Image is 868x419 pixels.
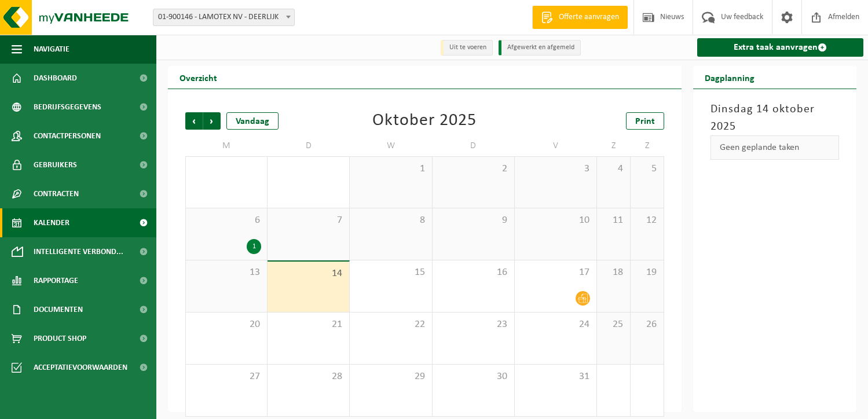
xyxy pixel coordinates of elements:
[499,40,581,56] li: Afgewerkt en afgemeld
[273,214,343,227] span: 7
[356,318,426,331] span: 22
[185,135,268,156] td: M
[441,40,493,56] li: Uit te voeren
[203,112,221,130] span: Volgende
[636,214,658,227] span: 12
[192,318,261,331] span: 20
[603,318,624,331] span: 25
[34,35,69,64] span: Navigatie
[273,370,343,383] span: 28
[356,214,426,227] span: 8
[226,112,279,130] div: Vandaag
[521,214,591,227] span: 10
[192,266,261,279] span: 13
[603,214,624,227] span: 11
[635,117,655,126] span: Print
[34,93,101,122] span: Bedrijfsgegevens
[433,135,515,156] td: D
[636,318,658,331] span: 26
[438,370,508,383] span: 30
[34,353,127,382] span: Acceptatievoorwaarden
[350,135,432,156] td: W
[693,66,766,89] h2: Dagplanning
[697,38,863,57] a: Extra taak aanvragen
[34,266,78,295] span: Rapportage
[168,66,229,89] h2: Overzicht
[532,6,628,29] a: Offerte aanvragen
[34,150,77,179] span: Gebruikers
[631,135,664,156] td: Z
[603,266,624,279] span: 18
[626,112,664,130] a: Print
[438,163,508,175] span: 2
[185,112,203,130] span: Vorige
[356,163,426,175] span: 1
[192,370,261,383] span: 27
[556,12,622,23] span: Offerte aanvragen
[710,101,839,135] h3: Dinsdag 14 oktober 2025
[34,295,83,324] span: Documenten
[153,9,294,25] span: 01-900146 - LAMOTEX NV - DEERLIJK
[597,135,631,156] td: Z
[268,135,350,156] td: D
[521,163,591,175] span: 3
[273,267,343,280] span: 14
[273,318,343,331] span: 21
[438,318,508,331] span: 23
[603,163,624,175] span: 4
[356,266,426,279] span: 15
[34,208,69,237] span: Kalender
[247,239,261,254] div: 1
[34,122,101,150] span: Contactpersonen
[34,179,79,208] span: Contracten
[356,370,426,383] span: 29
[153,9,295,26] span: 01-900146 - LAMOTEX NV - DEERLIJK
[34,237,123,266] span: Intelligente verbond...
[521,266,591,279] span: 17
[521,370,591,383] span: 31
[710,135,839,160] div: Geen geplande taken
[521,318,591,331] span: 24
[438,214,508,227] span: 9
[34,64,77,93] span: Dashboard
[192,214,261,227] span: 6
[636,163,658,175] span: 5
[372,112,477,130] div: Oktober 2025
[636,266,658,279] span: 19
[515,135,597,156] td: V
[34,324,86,353] span: Product Shop
[438,266,508,279] span: 16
